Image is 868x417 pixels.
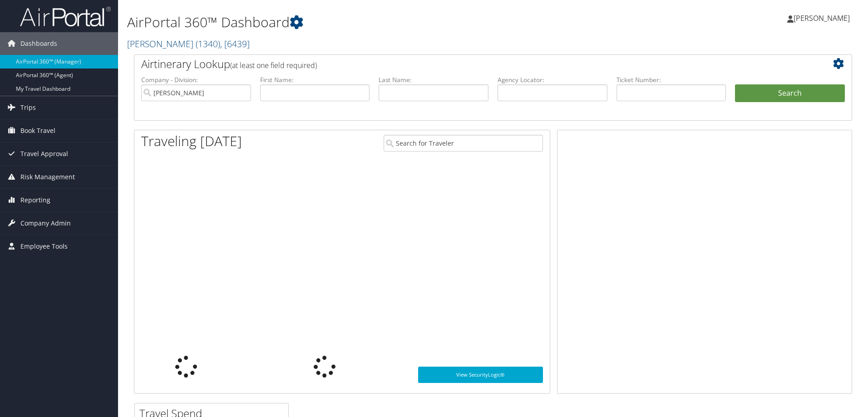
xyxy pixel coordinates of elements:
[127,38,250,50] a: [PERSON_NAME]
[141,75,251,84] label: Company - Division:
[20,235,68,258] span: Employee Tools
[196,38,220,50] span: ( 1340 )
[616,75,726,84] label: Ticket Number:
[141,56,785,72] h2: Airtinerary Lookup
[20,32,57,55] span: Dashboards
[379,75,488,84] label: Last Name:
[127,13,615,32] h1: AirPortal 360™ Dashboard
[141,132,242,151] h1: Traveling [DATE]
[20,166,75,188] span: Risk Management
[20,212,71,235] span: Company Admin
[20,142,68,165] span: Travel Approval
[418,367,543,383] a: View SecurityLogic®
[20,6,111,27] img: airportal-logo.png
[384,135,543,152] input: Search for Traveler
[260,75,370,84] label: First Name:
[735,84,845,103] button: Search
[794,13,850,23] span: [PERSON_NAME]
[498,75,607,84] label: Agency Locator:
[230,60,317,70] span: (at least one field required)
[20,189,50,211] span: Reporting
[20,119,55,142] span: Book Travel
[787,5,859,32] a: [PERSON_NAME]
[20,96,36,119] span: Trips
[220,38,250,50] span: , [ 6439 ]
